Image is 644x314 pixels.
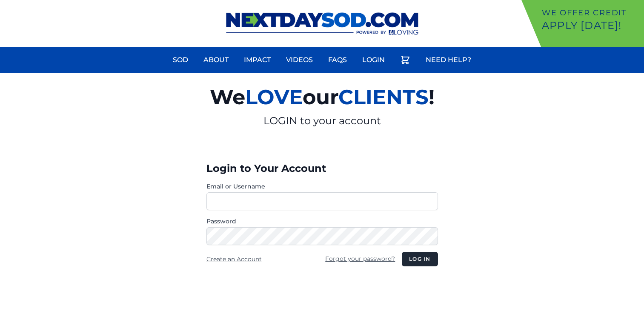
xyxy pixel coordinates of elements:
a: Create an Account [206,255,262,263]
a: Login [357,50,390,70]
p: LOGIN to your account [111,114,533,128]
a: About [198,50,234,70]
label: Email or Username [206,182,438,191]
span: CLIENTS [338,85,429,109]
p: We offer Credit [542,7,641,19]
label: Password [206,217,438,226]
span: LOVE [245,85,303,109]
a: FAQs [323,50,352,70]
h2: We our ! [111,80,533,114]
h3: Login to Your Account [206,162,438,175]
a: Videos [281,50,318,70]
a: Forgot your password? [325,255,395,263]
a: Sod [168,50,193,70]
button: Log in [402,252,438,266]
p: Apply [DATE]! [542,19,641,32]
a: Impact [239,50,276,70]
a: Need Help? [421,50,476,70]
